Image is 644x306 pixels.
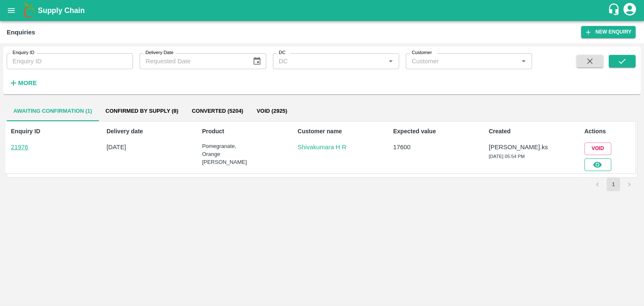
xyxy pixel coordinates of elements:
strong: More [18,80,37,86]
p: [PERSON_NAME].ks [489,143,538,152]
button: Converted (5204) [185,101,250,121]
p: Delivery date [106,127,155,136]
label: DC [279,49,286,56]
div: customer-support [608,3,622,18]
a: Shivakumara H R [298,143,346,152]
p: Customer name [298,127,346,136]
button: Void [584,143,611,155]
p: [DATE] [106,143,155,152]
p: Actions [584,127,633,136]
nav: pagination navigation [589,178,637,191]
div: Enquiries [7,27,35,38]
button: Void (2925) [250,101,294,121]
input: Enquiry ID [7,53,133,69]
p: Enquiry ID [11,127,60,136]
button: New Enquiry [581,26,636,38]
button: Open [385,56,396,67]
button: page 1 [607,178,620,191]
button: open drawer [2,1,21,20]
button: Choose date [249,53,265,69]
label: Delivery Date [145,49,174,56]
input: Customer [408,56,516,67]
p: Created [489,127,538,136]
p: Product [202,127,251,136]
label: Enquiry ID [13,49,34,56]
a: 21976 [11,144,28,150]
button: Awaiting confirmation (1) [7,101,99,121]
a: Supply Chain [38,5,608,16]
label: Customer [412,49,432,56]
img: logo [21,2,38,19]
button: Confirmed by supply (8) [99,101,185,121]
button: Open [518,56,529,67]
div: account of current user [622,2,637,19]
span: [DATE] 05:54 PM [489,154,525,159]
input: Requested Date [140,53,246,69]
p: 17600 [393,143,442,152]
button: More [7,76,39,90]
p: Pomegranate, Orange [PERSON_NAME] [202,143,251,166]
p: Expected value [393,127,442,136]
b: Supply Chain [38,6,85,15]
input: DC [275,56,383,67]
